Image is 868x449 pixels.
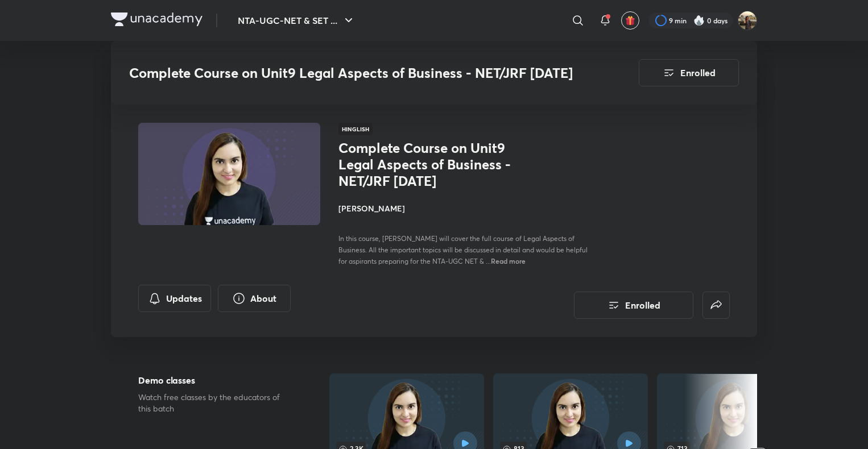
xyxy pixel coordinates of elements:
h3: Complete Course on Unit9 Legal Aspects of Business - NET/JRF [DATE] [129,65,574,81]
img: Company Logo [111,13,202,26]
span: In this course, [PERSON_NAME] will cover the full course of Legal Aspects of Business. All the im... [338,234,588,265]
p: Watch free classes by the educators of this batch [138,392,293,414]
img: Soumya singh [738,11,757,30]
span: Read more [491,256,526,265]
h1: Complete Course on Unit9 Legal Aspects of Business - NET/JRF [DATE] [338,140,524,189]
button: Enrolled [639,59,739,86]
button: Updates [138,285,211,312]
button: Enrolled [574,292,693,319]
button: NTA-UGC-NET & SET ... [231,9,362,32]
img: avatar [625,15,635,26]
a: Company Logo [111,13,202,29]
img: streak [693,15,705,26]
button: false [702,292,730,319]
img: Thumbnail [137,122,322,226]
button: avatar [621,11,639,30]
button: About [218,285,291,312]
span: Hinglish [338,123,373,135]
h4: [PERSON_NAME] [338,202,593,214]
h5: Demo classes [138,373,293,387]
